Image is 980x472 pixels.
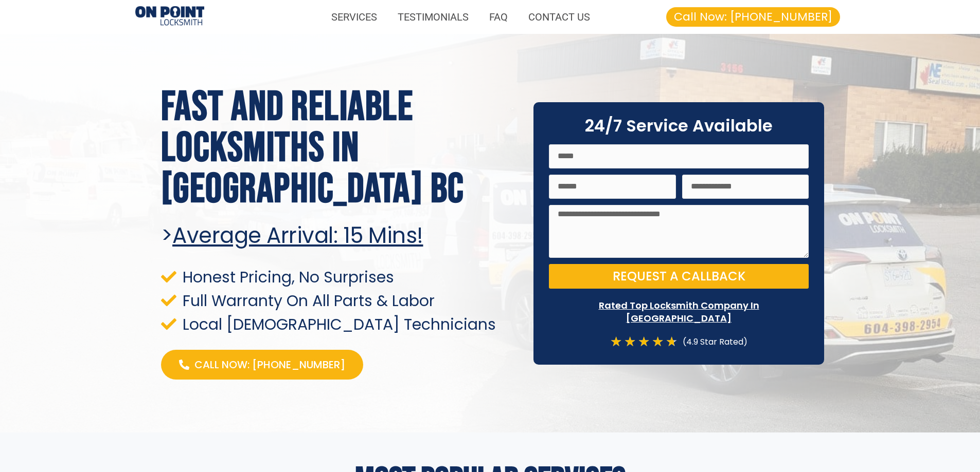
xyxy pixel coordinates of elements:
[161,87,519,210] h1: Fast and Reliable Locksmiths In [GEOGRAPHIC_DATA] bc
[624,335,636,349] i: ★
[180,294,435,308] span: Full Warranty On All Parts & Labor
[180,270,394,284] span: Honest Pricing, No Surprises
[135,6,204,27] img: Locksmiths Locations 1
[613,270,745,282] span: Request a Callback
[215,5,600,29] nav: Menu
[549,299,809,325] p: Rated Top Locksmith Company In [GEOGRAPHIC_DATA]
[321,5,387,29] a: SERVICES
[610,335,678,349] div: 4.7/5
[652,335,664,349] i: ★
[161,350,363,380] a: Call Now: [PHONE_NUMBER]
[161,223,519,249] h2: >
[610,335,622,349] i: ★
[666,7,840,27] a: Call Now: [PHONE_NUMBER]
[674,11,832,23] span: Call Now: [PHONE_NUMBER]
[678,335,747,349] div: (4.9 Star Rated)
[549,144,809,295] form: On Point Locksmith
[194,357,345,372] span: Call Now: [PHONE_NUMBER]
[549,118,809,134] h2: 24/7 Service Available
[666,335,678,349] i: ★
[180,317,496,331] span: Local [DEMOGRAPHIC_DATA] Technicians
[479,5,518,29] a: FAQ
[638,335,650,349] i: ★
[518,5,600,29] a: CONTACT US
[387,5,479,29] a: TESTIMONIALS
[172,220,423,251] u: Average arrival: 15 Mins!
[549,264,809,289] button: Request a Callback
